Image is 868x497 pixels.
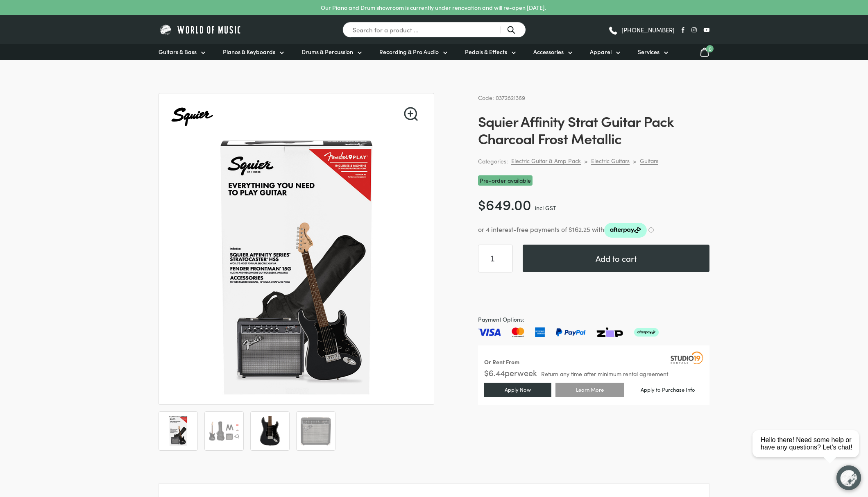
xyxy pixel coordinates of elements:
img: Studio19 Rentals [671,352,703,364]
img: Squier Affinity Strat Pack Charcoal Frost Metallic pack [169,140,424,395]
iframe: PayPal [478,282,709,305]
img: Squier Affinity Strat Pack Charcoal Frost Metallic guitar [255,416,285,446]
a: Electric Guitar & Amp Pack [511,157,581,165]
img: Squier Affinity Strat Pack Charcoal Frost Metallic contents [209,416,239,446]
a: [PHONE_NUMBER] [608,24,675,36]
span: Pianos & Keyboards [223,48,275,56]
span: $ [478,194,486,214]
span: Pedals & Effects [465,48,507,56]
span: incl GST [535,204,556,212]
span: Payment Options: [478,315,709,324]
img: Squier Affinity Strat Pack Charcoal Frost Metallic amp [301,416,331,446]
a: Learn More [555,383,624,397]
img: Squier [169,93,215,140]
span: Categories: [478,157,508,166]
a: Guitars [640,157,658,165]
a: Electric Guitars [591,157,630,165]
div: Or Rent From [484,357,519,367]
span: $ 6.44 [484,367,505,378]
img: World of Music [159,23,242,36]
a: View full-screen image gallery [404,107,418,121]
bdi: 649.00 [478,194,531,214]
button: Add to cart [523,245,709,272]
span: 0 [706,45,714,52]
p: Our Piano and Drum showroom is currently under renovation and will re-open [DATE]. [321,3,546,12]
a: Apply Now [484,383,551,397]
span: Services [638,48,659,56]
img: Pay with Master card, Visa, American Express and Paypal [478,327,659,337]
input: Search for a product ... [342,22,526,38]
span: Accessories [533,48,564,56]
span: per week [505,367,537,378]
img: Squier Affinity Strat Pack Charcoal Frost Metallic pack [163,416,193,446]
h1: Squier Affinity Strat Guitar Pack Charcoal Frost Metallic [478,112,709,147]
div: > [584,157,588,165]
input: Product quantity [478,245,513,272]
iframe: Chat with our support team [749,407,868,497]
span: [PHONE_NUMBER] [621,27,675,33]
span: Code: 0372821369 [478,93,525,102]
div: > [633,157,637,165]
span: Return any time after minimum rental agreement [541,371,668,377]
span: Recording & Pro Audio [379,48,439,56]
span: Guitars & Bass [159,48,197,56]
span: Drums & Percussion [301,48,353,56]
span: Pre-order available [478,175,533,186]
a: Apply to Purchase Info [628,384,707,396]
span: Apparel [590,48,612,56]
